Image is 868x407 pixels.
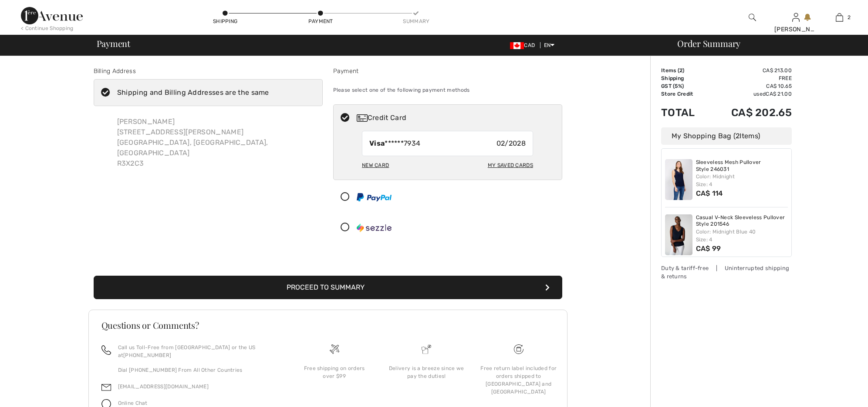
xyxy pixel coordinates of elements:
img: PayPal [357,193,392,201]
div: [PERSON_NAME] [774,25,817,34]
img: Sezzle [357,224,392,232]
img: 1ère Avenue [21,7,83,24]
div: Shipping [212,17,238,25]
img: Delivery is a breeze since we pay the duties! [422,344,431,354]
a: [PHONE_NUMBER] [123,352,171,358]
td: Total [661,98,708,127]
div: Color: Midnight Size: 4 [696,173,788,188]
a: Sign In [792,13,800,21]
div: Billing Address [94,67,323,76]
div: Payment [333,67,562,76]
div: Credit Card [357,113,556,123]
p: Dial [PHONE_NUMBER] From All Other Countries [118,366,278,374]
span: 2 [679,67,682,73]
span: Online Chat [118,400,148,406]
div: Delivery is a breeze since we pay the duties! [387,364,466,380]
p: Call us Toll-Free from [GEOGRAPHIC_DATA] or the US at [118,344,278,359]
img: My Info [792,12,800,23]
span: 2 [848,13,851,21]
img: My Bag [836,12,843,23]
span: CA$ 99 [696,244,721,253]
div: Duty & tariff-free | Uninterrupted shipping & returns [661,264,792,280]
h3: Questions or Comments? [101,321,554,330]
td: CA$ 202.65 [708,98,792,127]
img: Free shipping on orders over $99 [514,344,524,354]
div: < Continue Shopping [21,24,74,32]
div: Payment [307,17,334,25]
a: Sleeveless Mesh Pullover Style 246031 [696,159,788,173]
img: Sleeveless Mesh Pullover Style 246031 [665,159,692,200]
img: Credit Card [357,114,368,122]
img: email [101,383,111,392]
img: search the website [749,12,756,23]
button: Proceed to Summary [94,276,562,299]
div: Free return label included for orders shipped to [GEOGRAPHIC_DATA] and [GEOGRAPHIC_DATA] [480,364,558,396]
div: My Shopping Bag ( Items) [661,127,792,145]
td: Items ( ) [661,67,708,74]
td: CA$ 213.00 [708,67,792,74]
td: used [708,90,792,98]
a: 2 [818,12,861,23]
a: Casual V-Neck Sleeveless Pullover Style 201546 [696,214,788,228]
span: CA$ 21.00 [766,91,792,97]
td: GST (5%) [661,82,708,90]
strong: Visa [369,139,385,147]
td: CA$ 10.65 [708,82,792,90]
img: Casual V-Neck Sleeveless Pullover Style 201546 [665,214,692,255]
span: EN [544,42,555,48]
td: Store Credit [661,90,708,98]
img: Free shipping on orders over $99 [330,344,339,354]
span: CAD [510,42,538,48]
div: Summary [403,17,429,25]
div: Free shipping on orders over $99 [295,364,374,380]
td: Shipping [661,74,708,82]
div: Order Summary [667,39,863,48]
div: [PERSON_NAME] [STREET_ADDRESS][PERSON_NAME] [GEOGRAPHIC_DATA], [GEOGRAPHIC_DATA], [GEOGRAPHIC_DAT... [110,110,323,176]
div: Please select one of the following payment methods [333,79,562,101]
img: Canadian Dollar [510,42,524,49]
td: Free [708,74,792,82]
img: call [101,345,111,355]
div: Shipping and Billing Addresses are the same [117,87,269,98]
span: CA$ 114 [696,189,723,197]
span: Payment [97,39,130,48]
a: [EMAIL_ADDRESS][DOMAIN_NAME] [118,384,209,390]
span: 2 [736,132,740,140]
div: New Card [362,158,389,173]
span: 02/2028 [496,138,526,149]
div: Color: Midnight Blue 40 Size: 4 [696,228,788,244]
div: My Saved Cards [488,158,533,173]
